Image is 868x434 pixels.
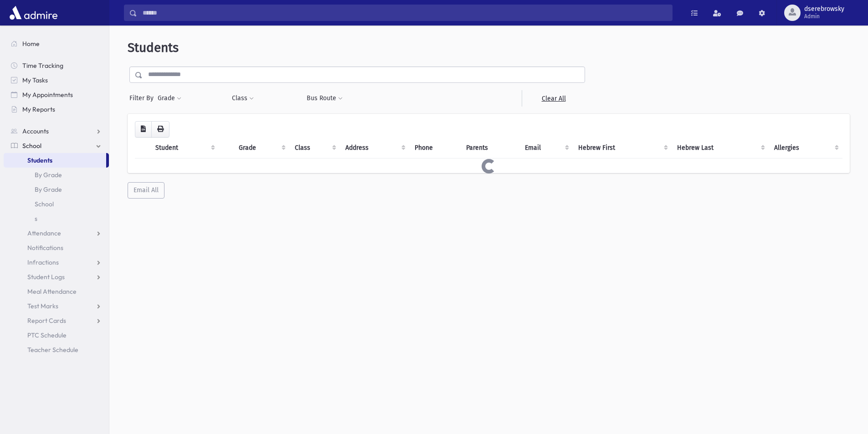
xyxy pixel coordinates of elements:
span: Time Tracking [22,61,63,70]
th: Class [289,138,340,158]
span: Test Marks [27,302,58,310]
a: Infractions [4,255,109,270]
a: Notifications [4,240,109,255]
a: My Tasks [4,73,109,87]
th: Phone [409,138,461,158]
input: Search [137,5,672,21]
a: Test Marks [4,299,109,313]
span: Admin [804,13,844,20]
img: AdmirePro [7,4,60,22]
th: Student [150,138,219,158]
th: Address [340,138,409,158]
span: Accounts [22,127,49,135]
a: Teacher Schedule [4,342,109,357]
span: PTC Schedule [27,331,67,339]
button: Print [151,121,169,138]
span: Notifications [27,244,63,252]
span: My Reports [22,105,55,113]
span: My Tasks [22,76,48,84]
button: Grade [157,90,182,107]
a: Home [4,36,109,51]
a: By Grade [4,168,109,182]
button: Class [231,90,254,107]
span: School [22,142,41,150]
span: Filter By [129,93,157,103]
span: Teacher Schedule [27,346,78,354]
a: School [4,138,109,153]
button: CSV [135,121,152,138]
span: Infractions [27,258,59,266]
span: Home [22,40,40,48]
a: Meal Attendance [4,284,109,299]
span: Students [128,40,179,55]
span: Attendance [27,229,61,237]
a: Accounts [4,124,109,138]
span: dserebrowsky [804,5,844,13]
span: Report Cards [27,317,66,325]
th: Grade [233,138,289,158]
a: Time Tracking [4,58,109,73]
a: Student Logs [4,270,109,284]
a: My Appointments [4,87,109,102]
a: My Reports [4,102,109,117]
th: Parents [461,138,519,158]
th: Allergies [769,138,842,158]
button: Bus Route [306,90,343,107]
a: Clear All [522,90,585,107]
span: Students [27,156,52,164]
a: By Grade [4,182,109,197]
span: My Appointments [22,91,73,99]
th: Hebrew Last [672,138,769,158]
button: Email All [128,182,164,199]
a: Students [4,153,106,168]
a: School [4,197,109,211]
a: PTC Schedule [4,328,109,342]
span: Meal Attendance [27,287,77,296]
a: Report Cards [4,313,109,328]
a: s [4,211,109,226]
span: Student Logs [27,273,65,281]
a: Attendance [4,226,109,240]
th: Hebrew First [573,138,671,158]
th: Email [519,138,573,158]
